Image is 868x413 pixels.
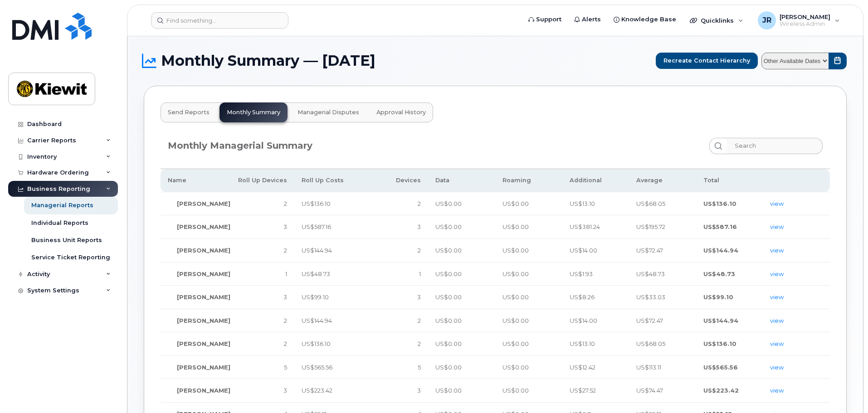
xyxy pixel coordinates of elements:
[283,387,287,394] span: 3
[291,103,366,122] a: Managerial Disputes
[417,223,421,230] span: 3
[636,387,663,394] span: US$74.47
[703,246,756,255] li: US$144.94
[636,317,663,324] span: US$72.47
[417,293,421,301] span: 3
[502,364,529,371] span: US$0.00
[570,247,597,254] span: US$14.00
[770,317,784,324] a: view
[636,247,663,254] span: US$72.47
[419,270,421,277] span: 1
[161,103,216,122] a: Send Reports
[284,200,287,207] span: 2
[570,317,597,324] span: US$14.00
[703,199,756,208] li: US$136.10
[238,177,287,184] span: Roll Up Devices
[297,109,359,116] span: Managerial Disputes
[770,200,784,207] a: view
[570,387,596,394] span: US$27.52
[302,293,329,301] span: US$99.10
[418,364,421,371] span: 5
[502,317,529,324] span: US$0.00
[636,364,661,371] span: US$113.11
[177,293,230,301] span: [PERSON_NAME]
[302,364,332,371] span: US$565.56
[502,247,529,254] span: US$0.00
[220,103,287,122] a: Monthly Summary
[656,53,758,69] button: Recreate Contact Hierarchy
[418,247,421,254] span: 2
[636,223,665,230] span: US$195.72
[770,364,784,371] a: view
[417,387,421,394] span: 3
[770,270,784,277] a: view
[703,363,756,372] li: US$565.56
[570,223,600,230] span: US$381.24
[168,109,210,116] span: Send Reports
[636,340,665,347] span: US$68.05
[177,340,230,347] span: [PERSON_NAME]
[502,293,529,301] span: US$0.00
[435,340,462,347] span: US$0.00
[435,364,462,371] span: US$0.00
[177,223,230,230] span: [PERSON_NAME]
[370,103,433,122] a: Approval History
[636,293,665,301] span: US$33.03
[418,317,421,324] span: 2
[177,270,230,277] span: [PERSON_NAME]
[770,340,784,347] a: view
[502,223,529,230] span: US$0.00
[161,54,375,68] span: Monthly Summary — [DATE]
[770,387,784,394] a: view
[727,138,823,154] input: Search
[284,247,287,254] span: 2
[435,177,449,184] span: Data
[703,386,756,395] li: US$223.42
[703,223,756,231] li: US$587.16
[770,293,784,301] a: view
[302,223,331,230] span: US$587.16
[502,387,529,394] span: US$0.00
[376,109,426,116] span: Approval History
[177,317,230,324] span: [PERSON_NAME]
[302,177,344,184] span: Roll Up Costs
[570,200,595,207] span: US$13.10
[570,293,595,301] span: US$8.26
[435,223,462,230] span: US$0.00
[435,293,462,301] span: US$0.00
[177,247,230,254] span: [PERSON_NAME]
[502,340,529,347] span: US$0.00
[703,340,756,348] li: US$136.10
[570,177,602,184] span: Additional
[435,387,462,394] span: US$0.00
[283,293,287,301] span: 3
[636,200,665,207] span: US$68.05
[177,200,230,207] span: [PERSON_NAME]
[168,177,186,184] span: Name
[302,387,332,394] span: US$223.42
[435,317,462,324] span: US$0.00
[284,340,287,347] span: 2
[418,340,421,347] span: 2
[703,177,719,184] span: Total
[502,177,531,184] span: Roaming
[302,247,332,254] span: US$144.94
[302,270,330,277] span: US$48.73
[435,270,462,277] span: US$0.00
[177,387,230,394] span: [PERSON_NAME]
[435,247,462,254] span: US$0.00
[570,364,595,371] span: US$12.42
[703,293,756,301] li: US$99.10
[570,340,595,347] span: US$13.10
[302,317,332,324] span: US$144.94
[284,317,287,324] span: 2
[302,200,331,207] span: US$136.10
[302,340,331,347] span: US$136.10
[570,270,593,277] span: US$1.93
[502,200,529,207] span: US$0.00
[284,364,287,371] span: 5
[418,200,421,207] span: 2
[829,374,861,406] iframe: Messenger Launcher
[770,223,784,230] a: view
[502,270,529,277] span: US$0.00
